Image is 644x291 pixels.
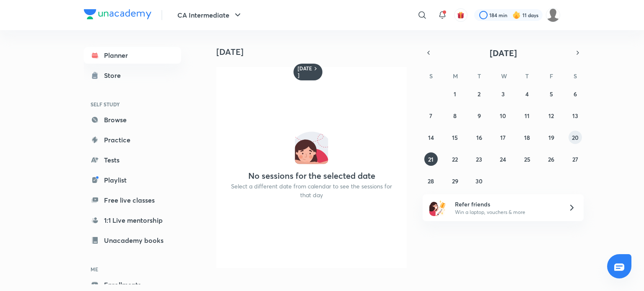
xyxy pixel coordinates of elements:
button: September 19, 2025 [545,131,558,144]
button: September 3, 2025 [496,87,510,100]
abbr: September 12, 2025 [548,112,554,120]
abbr: September 27, 2025 [572,155,578,163]
abbr: September 14, 2025 [428,134,434,142]
button: September 26, 2025 [545,152,558,166]
abbr: September 26, 2025 [548,155,554,163]
button: September 1, 2025 [448,87,462,100]
abbr: September 13, 2025 [572,112,578,120]
abbr: Saturday [574,72,577,80]
abbr: September 20, 2025 [572,134,579,142]
button: September 23, 2025 [473,152,486,166]
h6: ME [84,262,181,276]
button: September 10, 2025 [496,109,510,122]
abbr: Tuesday [478,72,481,80]
img: referral [429,199,446,216]
button: September 25, 2025 [520,152,534,166]
h4: No sessions for the selected date [248,171,375,181]
a: Unacademy books [84,232,181,249]
abbr: September 24, 2025 [500,155,506,163]
h6: [DATE] [298,65,312,79]
a: Planner [84,47,181,64]
abbr: September 11, 2025 [525,112,530,120]
button: September 27, 2025 [569,152,582,166]
button: September 17, 2025 [496,131,510,144]
button: September 4, 2025 [520,87,534,100]
h6: SELF STUDY [84,97,181,111]
abbr: September 23, 2025 [476,155,482,163]
span: [DATE] [490,47,517,59]
img: avatar [457,11,465,19]
abbr: September 29, 2025 [452,177,458,185]
button: September 16, 2025 [473,131,486,144]
abbr: September 6, 2025 [574,90,577,98]
button: September 12, 2025 [545,109,558,122]
button: September 28, 2025 [424,174,438,188]
button: September 6, 2025 [569,87,582,100]
button: September 30, 2025 [473,174,486,188]
p: Select a different date from calendar to see the sessions for that day [226,182,397,199]
abbr: September 16, 2025 [476,134,482,142]
abbr: September 4, 2025 [525,90,529,98]
a: Company Logo [84,9,151,21]
abbr: September 2, 2025 [478,90,480,98]
a: Tests [84,152,181,168]
img: Company Logo [84,9,151,19]
abbr: September 3, 2025 [501,90,505,98]
abbr: Wednesday [501,72,507,80]
button: September 9, 2025 [473,109,486,122]
button: [DATE] [434,47,572,59]
button: September 5, 2025 [545,87,558,100]
abbr: Friday [550,72,553,80]
abbr: September 10, 2025 [500,112,506,120]
abbr: Thursday [525,72,529,80]
abbr: September 21, 2025 [428,155,434,163]
button: September 11, 2025 [520,109,534,122]
a: Store [84,67,181,84]
p: Win a laptop, vouchers & more [455,209,558,216]
abbr: September 25, 2025 [524,155,530,163]
h4: [DATE] [216,47,413,57]
abbr: Monday [453,72,458,80]
button: September 24, 2025 [496,152,510,166]
h6: Refer friends [455,200,558,209]
abbr: September 8, 2025 [453,112,457,120]
button: September 14, 2025 [424,131,438,144]
button: September 22, 2025 [448,152,462,166]
abbr: September 19, 2025 [548,134,554,142]
a: Playlist [84,172,181,188]
abbr: September 22, 2025 [452,155,458,163]
img: streak [512,11,521,19]
abbr: September 15, 2025 [452,134,458,142]
abbr: September 17, 2025 [500,134,506,142]
abbr: September 28, 2025 [428,177,434,185]
button: September 20, 2025 [569,131,582,144]
abbr: September 30, 2025 [475,177,483,185]
abbr: Sunday [429,72,433,80]
abbr: September 7, 2025 [429,112,432,120]
abbr: September 1, 2025 [454,90,456,98]
button: CA Intermediate [172,7,248,23]
abbr: September 5, 2025 [550,90,553,98]
a: Free live classes [84,192,181,209]
button: September 29, 2025 [448,174,462,188]
button: September 8, 2025 [448,109,462,122]
button: September 2, 2025 [473,87,486,100]
a: 1:1 Live mentorship [84,212,181,229]
button: September 13, 2025 [569,109,582,122]
button: September 21, 2025 [424,152,438,166]
img: No events [295,131,328,164]
button: September 15, 2025 [448,131,462,144]
img: dhanak [546,8,560,22]
a: Browse [84,111,181,128]
button: September 18, 2025 [520,131,534,144]
button: avatar [454,8,467,22]
abbr: September 9, 2025 [478,112,481,120]
button: September 7, 2025 [424,109,438,122]
div: Store [104,70,126,80]
a: Practice [84,131,181,148]
abbr: September 18, 2025 [524,134,530,142]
